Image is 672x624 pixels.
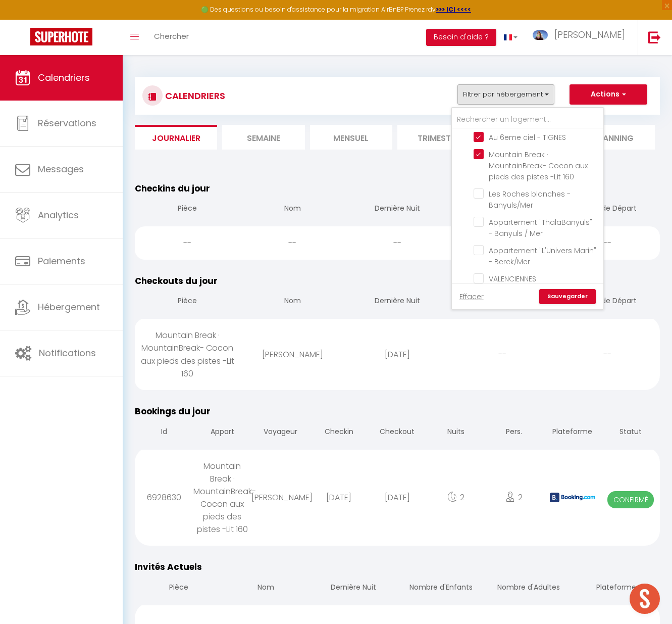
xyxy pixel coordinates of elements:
div: Mountain Break · MountainBreak- Cocon aux pieds des pistes -Lit 160 [135,319,240,390]
th: Dernière Nuit [345,195,450,224]
span: [PERSON_NAME] [554,28,625,41]
th: Statut [601,418,660,447]
span: Bookings du jour [135,405,211,417]
span: Calendriers [38,71,90,84]
span: Chercher [154,31,189,41]
a: >>> ICI <<<< [436,5,471,14]
th: Dernière Nuit [310,574,397,603]
th: Pièce [135,287,240,316]
input: Rechercher un logement... [452,111,603,129]
span: Analytics [38,209,79,221]
span: Appartement "L'Univers Marin" - Berck/Mer [489,246,596,267]
div: Filtrer par hébergement [451,107,604,310]
li: Semaine [222,125,304,150]
a: Chercher [146,20,196,55]
div: 2 [485,481,543,514]
th: Dernière Nuit [345,287,450,316]
th: Nombre d'Adultes [485,574,572,603]
li: Trimestre [397,125,480,150]
span: Mountain Break · MountainBreak- Cocon aux pieds des pistes -Lit 160 [489,150,588,182]
div: 6928630 [135,481,193,514]
div: -- [555,338,660,371]
span: Checkins du jour [135,182,210,195]
span: Invités Actuels [135,561,202,573]
th: Plateforme [573,574,660,603]
span: Hébergement [38,301,100,313]
th: Nom [240,195,345,224]
th: Heure de Départ [555,195,660,224]
img: booking2.png [550,493,595,502]
div: [DATE] [368,481,427,514]
div: [PERSON_NAME] [240,338,345,371]
th: Plateforme [543,418,602,447]
div: Ouvrir le chat [630,584,660,614]
th: Pièce [135,574,222,603]
img: ... [533,30,548,40]
span: Paiements [38,255,85,267]
div: 2 [427,481,485,514]
button: Actions [570,84,647,105]
span: Notifications [39,347,96,359]
li: Journalier [135,125,217,150]
span: Messages [38,163,84,175]
th: Nom [222,574,309,603]
span: Checkouts du jour [135,275,218,287]
a: Effacer [459,291,484,302]
div: -- [240,226,345,259]
th: Heure de Départ [555,287,660,316]
th: Nuits [427,418,485,447]
button: Filtrer par hébergement [457,84,554,105]
button: Besoin d'aide ? [426,29,496,46]
li: Mensuel [310,125,392,150]
div: -- [450,226,555,259]
li: Planning [573,125,655,150]
img: logout [648,31,661,43]
th: Pièce [135,195,240,224]
th: Appart [193,418,252,447]
div: [DATE] [345,338,450,371]
span: Appartement "ThalaBanyuls" - Banyuls / Mer [489,217,592,238]
a: ... [PERSON_NAME] [525,20,638,55]
th: Heure D'arrivée [450,287,555,316]
img: Super Booking [30,28,92,45]
div: [PERSON_NAME] [251,481,310,514]
span: Les Roches blanches - Banyuls/Mer [489,189,571,210]
th: Checkout [368,418,427,447]
th: Heure D'arrivée [450,195,555,224]
div: Mountain Break · MountainBreak- Cocon aux pieds des pistes -Lit 160 [193,450,252,546]
div: [DATE] [310,481,369,514]
span: Réservations [38,117,96,129]
span: Confirmé [607,491,654,508]
div: -- [345,226,450,259]
h3: CALENDRIERS [163,84,225,107]
div: -- [135,226,240,259]
th: Id [135,418,193,447]
th: Checkin [310,418,369,447]
div: -- [450,338,555,371]
th: Nom [240,287,345,316]
th: Pers. [485,418,543,447]
th: Nombre d'Enfants [397,574,485,603]
div: -- [555,226,660,259]
a: Sauvegarder [539,289,596,304]
th: Voyageur [251,418,310,447]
